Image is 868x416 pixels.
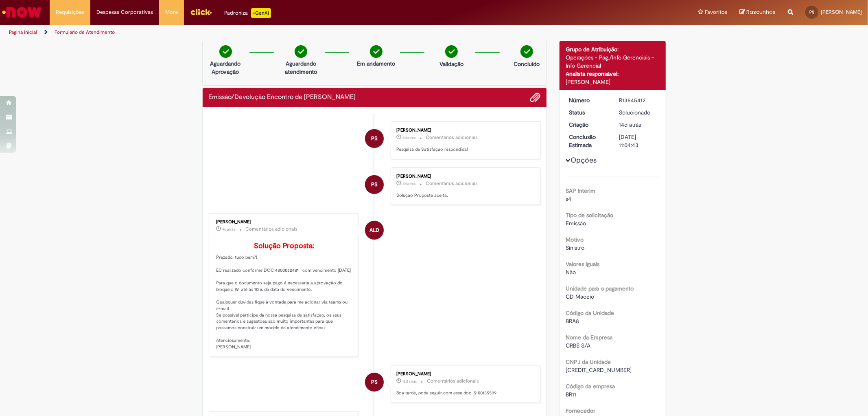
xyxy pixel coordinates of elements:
[566,309,614,317] b: Código da Unidade
[809,9,814,15] span: PS
[396,372,532,376] div: [PERSON_NAME]
[357,59,395,68] p: Em andamento
[566,70,660,78] div: Analista responsável:
[566,383,615,390] b: Código da empresa
[219,45,232,58] img: check-circle-green.png
[566,317,579,325] span: BRA8
[566,187,595,194] b: SAP Interim
[396,390,532,396] p: Boa tarde, pode seguir com esse doc. 5100135599
[165,8,178,16] span: More
[1,4,43,20] img: ServiceNow
[619,121,641,128] time: 17/09/2025 23:14:02
[566,358,611,365] b: CNPJ da Unidade
[371,175,378,194] span: PS
[216,220,352,225] div: [PERSON_NAME]
[514,60,540,68] p: Concluído
[566,391,576,398] span: BR11
[402,181,415,186] span: 6d atrás
[56,8,84,16] span: Requisições
[563,133,613,149] dt: Conclusão Estimada
[224,8,271,18] div: Padroniza
[402,135,415,140] time: 25/09/2025 11:06:04
[371,129,378,148] span: PS
[566,220,586,227] span: Emissão
[365,129,384,148] div: Paulo Henrique Rodrigues Dos Santos
[563,108,613,117] dt: Status
[365,373,384,392] div: Paulo Henrique Rodrigues Dos Santos
[566,293,594,300] span: CD Maceio
[223,227,236,232] time: 22/09/2025 14:47:28
[739,9,776,16] a: Rascunhos
[370,45,383,58] img: check-circle-green.png
[566,269,576,276] span: Não
[619,96,657,104] div: R13545412
[365,221,384,240] div: Andressa Luiza Da Silva
[190,6,212,18] img: click_logo_yellow_360x200.png
[396,146,532,153] p: Pesquisa de Satisfação respondida!
[209,94,356,101] h2: Emissão/Devolução Encontro de Contas Fornecedor Histórico de tíquete
[426,180,478,187] small: Comentários adicionais
[566,342,590,349] span: CRBS S/A
[619,133,657,149] div: [DATE] 11:04:43
[216,242,352,350] p: Prezado, tudo bem?! EC realizado conforme DOC 4800062481 com vencimento [DATE] Para que o documen...
[206,59,245,76] p: Aguardando Aprovação
[396,192,532,199] p: Solução Proposta aceita.
[566,366,632,374] span: [CREDIT_CARD_NUMBER]
[223,227,236,232] span: 9d atrás
[520,45,533,58] img: check-circle-green.png
[705,8,727,16] span: Favoritos
[445,45,458,58] img: check-circle-green.png
[563,121,613,129] dt: Criação
[439,60,464,68] p: Validação
[396,174,532,179] div: [PERSON_NAME]
[9,29,37,35] a: Página inicial
[619,121,657,129] div: 17/09/2025 23:14:02
[746,8,776,16] span: Rascunhos
[566,211,613,219] b: Tipo de solicitação
[402,135,415,140] span: 6d atrás
[6,25,573,40] ul: Trilhas de página
[821,9,862,15] span: [PERSON_NAME]
[566,244,584,251] span: Sinistro
[566,78,660,86] div: [PERSON_NAME]
[563,96,613,104] dt: Número
[55,29,115,35] a: Formulário de Atendimento
[619,121,641,128] span: 14d atrás
[254,241,314,251] b: Solução Proposta:
[402,379,417,384] span: 12d atrás
[530,92,540,103] button: Adicionar anexos
[96,8,153,16] span: Despesas Corporativas
[619,108,657,117] div: Solucionado
[402,181,415,186] time: 25/09/2025 11:05:54
[426,134,478,141] small: Comentários adicionais
[365,175,384,194] div: Paulo Henrique Rodrigues Dos Santos
[566,285,634,292] b: Unidade para o pagamento
[295,45,307,58] img: check-circle-green.png
[251,8,271,18] p: +GenAi
[371,372,378,392] span: PS
[566,260,599,268] b: Valores Iguais
[246,226,298,233] small: Comentários adicionais
[566,45,660,53] div: Grupo de Atribuição:
[566,334,612,341] b: Nome da Empresa
[281,59,321,76] p: Aguardando atendimento
[566,407,595,414] b: Fornecedor
[402,379,417,384] time: 19/09/2025 15:06:38
[566,236,584,243] b: Motivo
[370,220,379,240] span: ALD
[427,378,479,385] small: Comentários adicionais
[566,53,660,70] div: Operações - Pag./Info Gerenciais - Info Gerencial
[566,195,571,202] span: s4
[396,128,532,133] div: [PERSON_NAME]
